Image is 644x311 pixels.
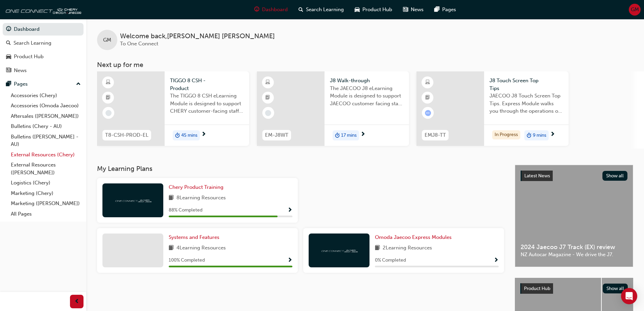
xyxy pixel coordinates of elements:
[6,40,11,46] span: search-icon
[375,257,406,264] span: 0 % Completed
[169,183,226,191] a: Chery Product Training
[494,256,499,265] button: Show Progress
[105,110,112,116] span: learningRecordVerb_NONE-icon
[429,3,461,17] a: pages-iconPages
[170,77,244,92] span: TIGGO 8 CSH - Product
[527,131,531,140] span: duration-icon
[169,257,205,264] span: 100 % Completed
[176,244,226,252] span: 4 Learning Resources
[287,207,292,214] span: Show Progress
[442,6,456,14] span: Pages
[375,244,380,252] span: book-icon
[287,258,292,264] span: Show Progress
[3,78,84,90] button: Pages
[257,71,409,146] a: EM-J8WTJ8 Walk-throughThe JAECOO J8 eLearning Module is designed to support JAECOO customer facin...
[335,131,340,140] span: duration-icon
[349,3,398,17] a: car-iconProduct Hub
[355,5,360,14] span: car-icon
[120,32,275,40] span: Welcome back , [PERSON_NAME] [PERSON_NAME]
[8,132,84,150] a: Bulletins ([PERSON_NAME] - AU)
[287,206,292,215] button: Show Progress
[105,131,148,139] span: T8-CSH-PROD-EL
[8,111,84,121] a: Aftersales ([PERSON_NAME])
[169,244,174,252] span: book-icon
[3,3,81,16] img: oneconnect
[629,4,641,16] button: GM
[3,64,84,77] a: News
[265,131,288,139] span: EM-J8WT
[494,258,499,264] span: Show Progress
[425,131,446,139] span: EMJ8-TT
[293,3,349,17] a: search-iconSearch Learning
[14,39,51,47] div: Search Learning
[434,5,439,14] span: pages-icon
[621,288,637,304] div: Open Intercom Messenger
[201,132,206,138] span: next-icon
[97,71,249,146] a: T8-CSH-PROD-ELTIGGO 8 CSH - ProductThe TIGGO 8 CSH eLearning Module is designed to support CHERY ...
[181,132,197,139] span: 45 mins
[602,171,628,181] button: Show all
[425,78,430,87] span: learningResourceType_ELEARNING-icon
[8,121,84,132] a: Bulletins (Chery - AU)
[265,78,270,87] span: learningResourceType_ELEARNING-icon
[74,297,79,306] span: prev-icon
[170,92,244,115] span: The TIGGO 8 CSH eLearning Module is designed to support CHERY customer-facing staff with the prod...
[249,3,293,17] a: guage-iconDashboard
[6,26,11,32] span: guage-icon
[6,81,11,87] span: pages-icon
[8,178,84,188] a: Logistics (Chery)
[175,131,180,140] span: duration-icon
[398,3,429,17] a: news-iconNews
[521,243,627,251] span: 2024 Jaecoo J7 Track (EX) review
[524,173,550,179] span: Latest News
[492,130,520,139] div: In Progress
[14,67,27,74] div: News
[520,283,628,294] a: Product HubShow all
[490,77,563,92] span: J8 Touch Screen Top Tips
[169,234,219,240] span: Systems and Features
[169,194,174,202] span: book-icon
[254,5,259,14] span: guage-icon
[3,23,84,36] a: Dashboard
[521,171,627,181] a: Latest NewsShow all
[8,101,84,111] a: Accessories (Omoda Jaecoo)
[362,6,392,14] span: Product Hub
[103,36,111,44] span: GM
[299,5,303,14] span: search-icon
[515,165,633,267] a: Latest NewsShow all2024 Jaecoo J7 Track (EX) reviewNZ Autocar Magazine - We drive the J7.
[403,5,408,14] span: news-icon
[265,110,271,116] span: learningRecordVerb_NONE-icon
[631,6,639,14] span: GM
[265,93,270,102] span: booktick-icon
[3,50,84,63] a: Product Hub
[14,80,28,88] div: Pages
[320,247,358,253] img: oneconnect
[411,6,424,14] span: News
[533,132,546,139] span: 9 mins
[97,165,504,173] h3: My Learning Plans
[176,194,226,202] span: 8 Learning Resources
[425,93,430,102] span: booktick-icon
[8,209,84,219] a: All Pages
[341,132,357,139] span: 17 mins
[360,132,365,138] span: next-icon
[3,37,84,49] a: Search Learning
[169,234,222,241] a: Systems and Features
[521,251,627,259] span: NZ Autocar Magazine - We drive the J7.
[8,90,84,101] a: Accessories (Chery)
[120,41,158,47] span: To One Connect
[416,71,569,146] a: EMJ8-TTJ8 Touch Screen Top TipsJAECOO J8 Touch Screen Top Tips. Express Module walks you through ...
[287,256,292,265] button: Show Progress
[6,54,11,60] span: car-icon
[169,206,202,214] span: 88 % Completed
[8,150,84,160] a: External Resources (Chery)
[524,286,550,291] span: Product Hub
[375,234,452,240] span: Omoda Jaecoo Express Modules
[306,6,344,14] span: Search Learning
[603,284,628,293] button: Show all
[106,93,111,102] span: booktick-icon
[169,184,223,190] span: Chery Product Training
[490,92,563,115] span: JAECOO J8 Touch Screen Top Tips. Express Module walks you through the operations of the J8 touch ...
[375,234,454,241] a: Omoda Jaecoo Express Modules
